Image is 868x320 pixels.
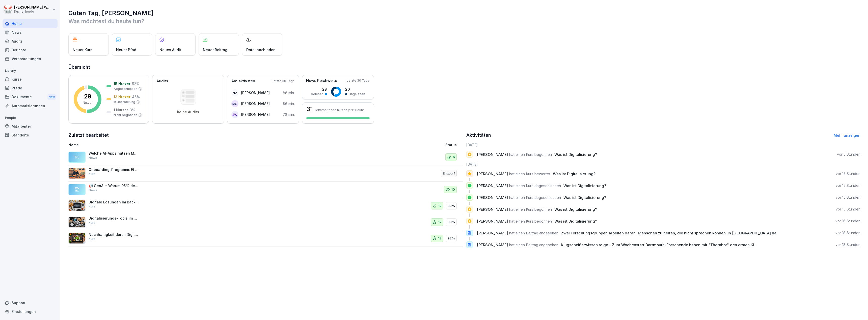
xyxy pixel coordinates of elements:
p: Ungelesen [349,92,365,96]
span: hat einen Kurs abgeschlossen [509,183,561,188]
p: [PERSON_NAME] [241,112,270,117]
div: Veranstaltungen [3,54,58,63]
div: Audits [3,37,58,46]
p: Abgeschlossen [114,87,137,91]
p: Entwurf [443,171,455,176]
div: Dokumente [3,92,58,102]
p: People [3,114,58,122]
p: Was möchtest du heute tun? [68,17,860,25]
h2: Übersicht [68,64,860,71]
h6: [DATE] [466,142,861,148]
p: Mitarbeitende nutzen jetzt Bounti [315,108,365,112]
span: Was ist Digitalisierung? [554,152,597,157]
p: Kurs [89,237,95,241]
p: News [89,156,97,160]
p: [PERSON_NAME] [241,101,270,106]
p: vor 15 Stunden [836,207,860,212]
span: Was ist Digitalisierung? [553,171,595,176]
p: vor 16 Stunden [835,219,860,224]
p: vor 5 Stunden [837,152,860,157]
img: u5o6hwt2vfcozzv2rxj2ipth.png [68,217,86,228]
a: Digitalisierungs-Tools im GästebereichKurs1283% [68,214,463,230]
p: 83% [448,203,455,208]
span: [PERSON_NAME] [477,183,508,188]
p: 20 [345,87,365,92]
span: hat einen Kurs begonnen [509,207,552,212]
span: hat einen Beitrag angesehen [509,242,558,247]
h6: [DATE] [466,162,861,167]
div: Kurse [3,75,58,84]
a: Nachhaltigkeit durch Digitalisierung in der GastronomieKurs1292% [68,230,463,247]
p: Datei hochladen [246,47,276,52]
p: 15 Nutzer [114,81,130,86]
a: Home [3,19,58,28]
p: [PERSON_NAME] Wessel [14,5,51,10]
div: SW [231,111,238,118]
a: 📢 GenAI – Warum 95 % der Unternehmen scheitern (und wie du es besser machst) Ein aktueller Berich... [68,182,463,198]
a: Pfade [3,84,58,92]
div: New [47,94,56,100]
p: 3 % [130,107,135,113]
span: [PERSON_NAME] [477,207,508,212]
p: Neuer Beitrag [203,47,227,52]
p: 📢 GenAI – Warum 95 % der Unternehmen scheitern (und wie du es besser machst) Ein aktueller Berich... [89,184,139,188]
span: [PERSON_NAME] [477,231,508,235]
p: 6 [453,155,455,160]
a: Standorte [3,131,58,139]
p: vor 15 Stunden [836,195,860,200]
a: News [3,28,58,37]
p: Neuer Pfad [116,47,136,52]
p: Küchenherde [14,10,51,13]
span: hat einen Beitrag angesehen [509,231,558,235]
p: vor 18 Stunden [835,230,860,235]
a: Digitale Lösungen im Backoffice, Produktion und MitarbeiterKurs1283% [68,198,463,214]
p: Welche AI-Apps nutzen Menschen wirklich? Der aktuelle Halbjahresreport von a16z bringt es auf den... [89,151,139,156]
p: Library [3,67,58,75]
h3: 31 [306,106,313,112]
p: 52 % [132,81,140,86]
p: 78 min. [283,112,295,117]
p: 29 [84,93,91,99]
p: Name [68,142,323,148]
p: 12 [438,220,442,225]
a: Automatisierungen [3,101,58,110]
img: b4v4bxp9jqg7hrh1pj61uj98.png [68,233,86,244]
p: Letzte 30 Tage [272,79,295,83]
span: Was ist Digitalisierung? [563,195,606,200]
p: News Reichweite [306,78,337,84]
span: Was ist Digitalisierung? [563,183,606,188]
a: Mehr anzeigen [834,133,860,137]
p: Nachhaltigkeit durch Digitalisierung in der Gastronomie [89,232,139,237]
span: [PERSON_NAME] [477,171,508,176]
p: Digitale Lösungen im Backoffice, Produktion und Mitarbeiter [89,200,139,204]
p: 12 [438,203,442,208]
p: vor 15 Stunden [836,171,860,176]
p: 88 min. [283,90,295,95]
p: News [89,188,97,193]
span: [PERSON_NAME] [477,219,508,224]
p: Kurs [89,221,95,225]
p: Kurs [89,172,95,176]
p: Nutzer [83,100,93,105]
p: Status [445,142,457,148]
p: Neues Audit [159,47,181,52]
a: Onboarding-Programm: Et Jeföhl – Kölsche Küche neu gedachtKursEntwurf [68,165,463,182]
p: In Bearbeitung [114,100,135,104]
p: Neuer Kurs [73,47,92,52]
p: 13 Nutzer [114,94,130,99]
span: [PERSON_NAME] [477,195,508,200]
span: hat einen Kurs begonnen [509,219,552,224]
p: 1 Nutzer [114,107,128,113]
a: DokumenteNew [3,92,58,102]
h2: Zuletzt bearbeitet [68,132,463,139]
p: 92% [448,236,455,241]
a: Mitarbeiter [3,122,58,131]
span: Zwei Forschungsgruppen arbeiten daran, Menschen zu helfen, die nicht sprechen können. In [GEOGRAP... [561,231,776,235]
p: Gelesen [311,92,323,96]
span: Klugscheißerwissen to go - Zum Wochenstart Dartmouth-Forschende haben mit "Therabot" den ersten KI- [561,242,756,247]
